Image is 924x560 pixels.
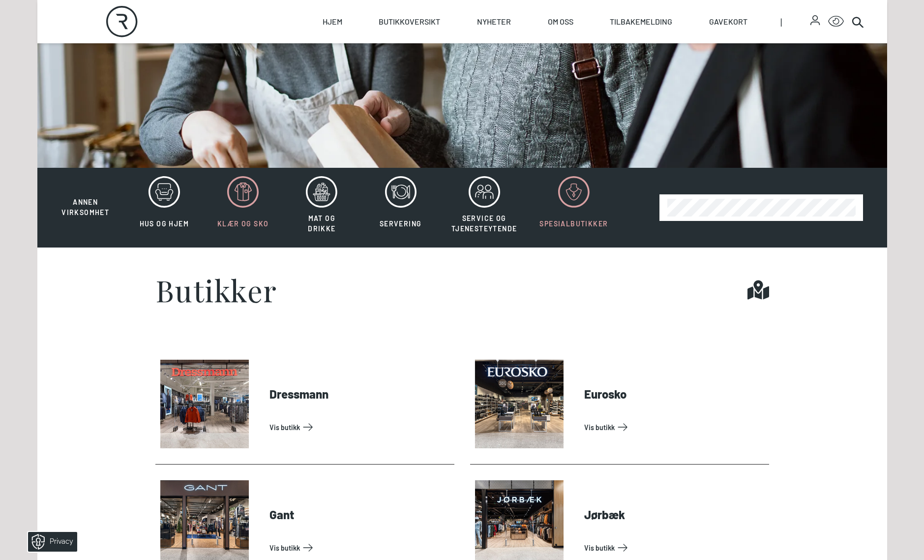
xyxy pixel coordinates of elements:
button: Mat og drikke [283,176,360,240]
span: Klær og sko [217,219,268,228]
button: Service og tjenesteytende [441,176,528,240]
span: Servering [380,219,422,228]
span: Mat og drikke [308,214,335,233]
a: Vis Butikk: Gant [269,540,450,556]
button: Open Accessibility Menu [828,14,844,30]
a: Vis Butikk: Eurosko [584,419,765,435]
h1: Butikker [155,275,277,305]
a: Vis Butikk: Jørbæk [584,540,765,556]
a: Vis Butikk: Dressmann [269,419,450,435]
button: Servering [362,176,439,240]
button: Klær og sko [205,176,281,240]
button: Annen virksomhet [47,176,124,218]
span: Hus og hjem [140,219,189,228]
span: Spesialbutikker [539,219,608,228]
span: Annen virksomhet [61,198,109,217]
button: Hus og hjem [126,176,203,240]
iframe: Manage Preferences [10,529,90,555]
button: Spesialbutikker [529,176,618,240]
span: Service og tjenesteytende [451,214,517,233]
